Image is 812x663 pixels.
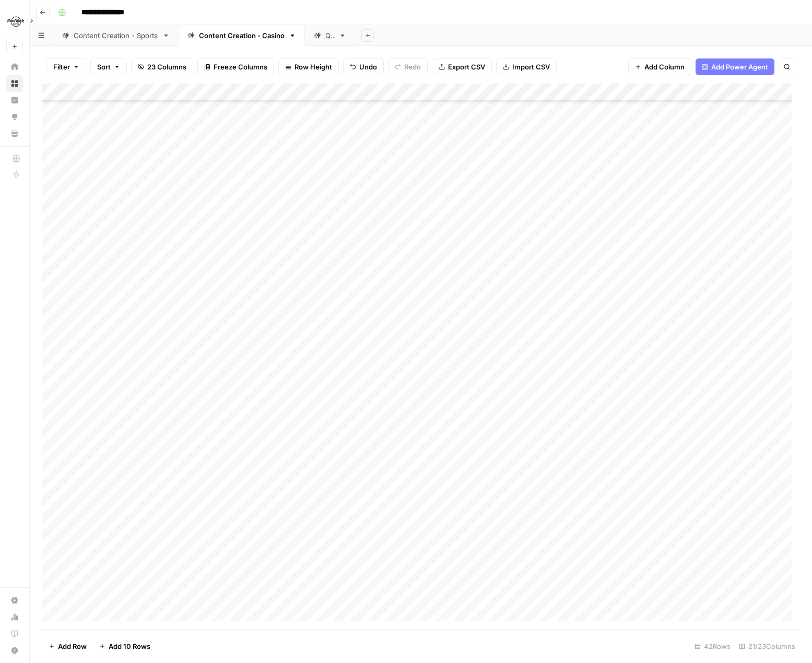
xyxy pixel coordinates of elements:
div: 42 Rows [690,638,735,655]
button: Add 10 Rows [93,638,157,655]
span: Row Height [295,62,332,72]
a: Content Creation - Sports [53,25,179,46]
div: Content Creation - Casino [199,30,285,41]
span: Sort [97,62,111,72]
button: Row Height [278,58,339,75]
a: Home [6,58,23,75]
a: Your Data [6,125,23,142]
button: Workspace: Hard Rock Digital [6,8,23,34]
span: 23 Columns [147,62,186,72]
span: Freeze Columns [214,62,267,72]
button: Sort [90,58,127,75]
button: Import CSV [496,58,557,75]
a: Usage [6,609,23,625]
button: Freeze Columns [197,58,274,75]
button: Filter [46,58,86,75]
a: Browse [6,75,23,92]
a: Opportunities [6,109,23,125]
button: Add Column [628,58,691,75]
span: Redo [404,62,421,72]
button: 23 Columns [131,58,193,75]
button: Export CSV [432,58,492,75]
a: Learning Hub [6,625,23,642]
div: QA [325,30,335,41]
button: Redo [388,58,428,75]
button: Undo [343,58,384,75]
span: Filter [53,62,70,72]
div: 21/23 Columns [735,638,799,655]
a: QA [305,25,355,46]
button: Add Power Agent [696,58,774,75]
button: Add Row [42,638,93,655]
a: Insights [6,92,23,109]
a: Settings [6,592,23,609]
span: Export CSV [448,62,485,72]
span: Add Row [58,641,87,652]
img: Hard Rock Digital Logo [6,12,25,31]
a: Content Creation - Casino [179,25,305,46]
span: Add Power Agent [711,62,768,72]
span: Add 10 Rows [109,641,150,652]
span: Undo [359,62,377,72]
button: Help + Support [6,642,23,659]
span: Import CSV [512,62,550,72]
span: Add Column [644,62,685,72]
div: Content Creation - Sports [74,30,158,41]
